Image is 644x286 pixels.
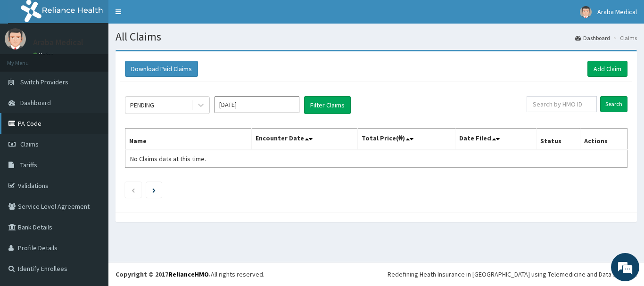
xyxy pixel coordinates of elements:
[597,8,637,16] span: Araba Medical
[125,129,252,150] th: Name
[527,96,597,112] input: Search by HMO ID
[168,270,209,278] a: RelianceHMO
[388,270,637,279] div: Redefining Heath Insurance in [GEOGRAPHIC_DATA] using Telemedicine and Data Science!
[215,96,299,113] input: Select Month and Year
[20,98,51,107] span: Dashboard
[575,34,610,42] a: Dashboard
[116,31,637,43] h1: All Claims
[125,61,198,77] button: Download Paid Claims
[116,270,211,278] strong: Copyright © 2017 .
[252,129,357,150] th: Encounter Date
[455,129,537,150] th: Date Filed
[580,129,627,150] th: Actions
[537,129,580,150] th: Status
[131,186,135,194] a: Previous page
[580,6,592,18] img: User Image
[600,96,627,112] input: Search
[33,38,83,47] p: Araba Medical
[152,186,156,194] a: Next page
[5,28,26,49] img: User Image
[20,161,37,169] span: Tariffs
[611,34,637,42] li: Claims
[20,140,39,148] span: Claims
[130,155,206,163] span: No Claims data at this time.
[304,96,351,114] button: Filter Claims
[357,129,455,150] th: Total Price(₦)
[108,262,644,286] footer: All rights reserved.
[33,51,56,58] a: Online
[20,78,68,86] span: Switch Providers
[587,61,627,77] a: Add Claim
[130,100,154,110] div: PENDING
